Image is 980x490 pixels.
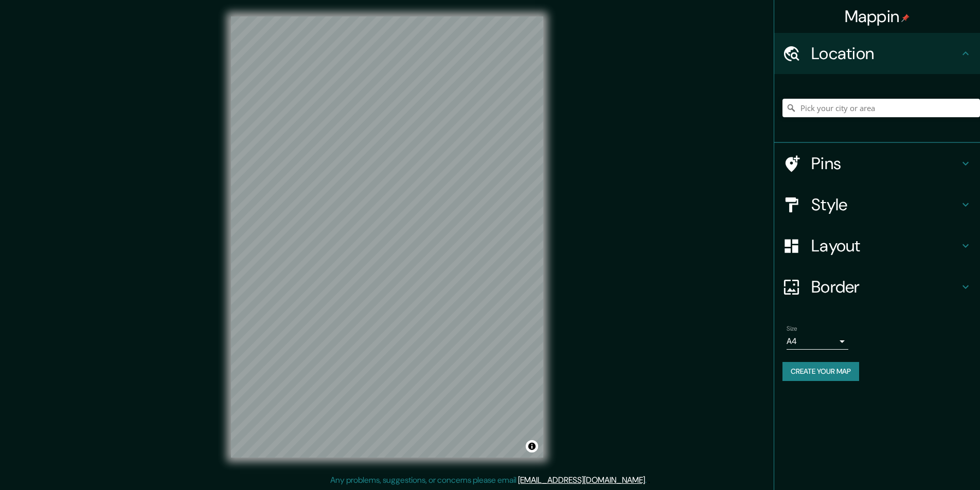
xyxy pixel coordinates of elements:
[774,225,980,266] div: Layout
[811,43,959,64] h4: Location
[782,99,980,117] input: Pick your city or area
[231,16,543,458] canvas: Map
[648,474,650,486] div: .
[787,333,848,350] div: A4
[526,440,538,452] button: Toggle attribution
[330,474,647,486] p: Any problems, suggestions, or concerns please email .
[774,143,980,184] div: Pins
[811,277,959,297] h4: Border
[774,33,980,74] div: Location
[787,324,797,333] label: Size
[647,474,648,486] div: .
[774,266,980,307] div: Border
[782,362,859,381] button: Create your map
[901,14,910,22] img: pin-icon.png
[811,235,959,256] h4: Layout
[811,194,959,215] h4: Style
[518,475,645,485] a: [EMAIL_ADDRESS][DOMAIN_NAME]
[774,184,980,225] div: Style
[845,6,910,27] h4: Mappin
[811,153,959,174] h4: Pins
